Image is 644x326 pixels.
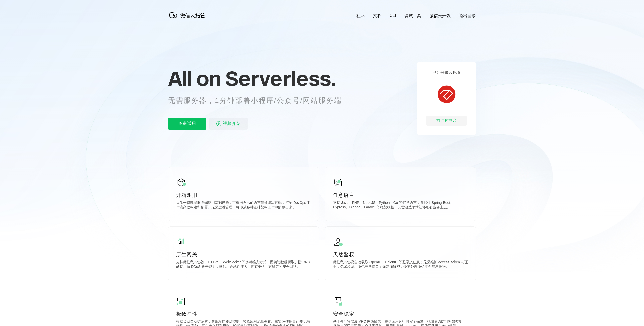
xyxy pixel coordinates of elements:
[404,13,421,19] a: 调试工具
[168,95,351,106] p: 无需服务器，1分钟部署小程序/公众号/网站服务端
[176,251,311,258] p: 原生网关
[176,260,311,270] p: 支持微信私有协议、HTTPS、WebSocket 等多种接入方式，提供防数据爬取、防 DNS 劫持、防 DDoS 攻击能力，微信用户就近接入，拥有更快、更稳定的安全网络。
[432,70,461,75] p: 已经登录云托管
[168,17,208,21] a: 微信云托管
[176,201,311,211] p: 提供一切部署服务端应用基础设施，可根据自己的语言偏好编写代码，搭配 DevOps 工作流高效构建和部署。无需运维管理，将你从各种基础架构工作中解放出来。
[168,66,221,91] span: All on
[429,13,451,19] a: 微信云开发
[176,191,311,199] p: 开箱即用
[426,116,467,126] div: 前往控制台
[356,13,365,19] a: 社区
[390,13,396,18] a: CLI
[225,66,336,91] span: Serverless.
[333,251,468,258] p: 天然鉴权
[176,310,311,317] p: 极致弹性
[459,13,476,19] a: 退出登录
[168,118,206,130] p: 免费试用
[223,118,241,130] span: 视频介绍
[333,201,468,211] p: 支持 Java、PHP、NodeJS、Python、Go 等任意语言，并提供 Spring Boot、Express、Django、Laravel 等框架模板，无需改造平滑迁移现有业务上云。
[168,10,208,20] img: 微信云托管
[333,191,468,199] p: 任意语言
[333,260,468,270] p: 微信私有协议自动获取 OpenID、UnionID 等登录态信息；无需维护 access_token 与证书，免鉴权调用微信开放接口；无需加解密，快速处理微信平台消息推送。
[373,13,382,19] a: 文档
[333,310,468,317] p: 安全稳定
[216,121,222,127] img: video_play.svg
